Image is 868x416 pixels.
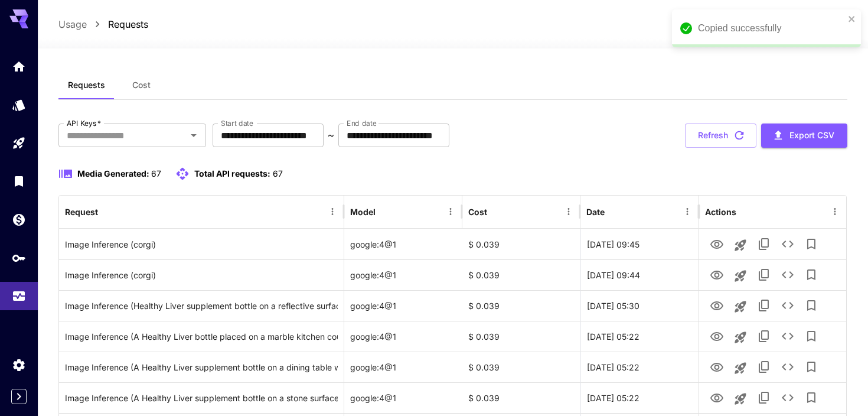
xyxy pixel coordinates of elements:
div: Wallet [12,210,26,225]
button: Refresh [685,123,756,148]
button: Menu [560,203,577,220]
span: 67 [273,168,283,178]
div: google:4@1 [344,321,462,352]
button: Sort [488,203,505,220]
button: Open [185,127,202,144]
button: View [705,262,729,287]
button: Sort [606,203,622,220]
button: Launch in playground [729,233,752,257]
div: $ 0.039 [462,382,580,413]
button: Copy TaskUUID [752,294,776,317]
span: Requests [68,80,105,90]
button: Launch in playground [729,356,752,380]
div: API Keys [12,249,26,264]
div: Settings [12,357,26,372]
button: See details [776,294,800,317]
button: Add to library [800,294,823,317]
label: API Keys [67,118,101,128]
div: 27 Sep, 2025 05:30 [580,290,699,321]
button: View [705,324,729,348]
div: Model [350,207,376,217]
div: Usage [12,287,26,302]
div: Click to copy prompt [65,291,337,321]
div: 27 Sep, 2025 09:44 [580,259,699,290]
button: Copy TaskUUID [752,263,776,287]
div: google:4@1 [344,290,462,321]
button: Add to library [800,232,823,256]
button: Add to library [800,263,823,287]
div: 27 Sep, 2025 05:22 [580,321,699,352]
a: Requests [108,17,148,31]
div: $ 0.039 [462,352,580,382]
button: Copy TaskUUID [752,355,776,379]
div: Copied successfully [698,21,844,35]
div: google:4@1 [344,352,462,382]
div: Date [586,207,605,217]
button: See details [776,232,800,256]
div: Models [12,97,26,112]
div: Actions [705,207,736,217]
label: End date [347,118,376,128]
button: Expand sidebar [11,389,27,404]
span: 67 [151,168,161,178]
button: See details [776,355,800,379]
div: Click to copy prompt [65,229,337,259]
div: 27 Sep, 2025 05:22 [580,352,699,382]
button: Sort [377,203,393,220]
button: Menu [324,203,341,220]
button: See details [776,324,800,348]
div: google:4@1 [344,382,462,413]
button: Copy TaskUUID [752,324,776,348]
a: Usage [58,17,87,31]
button: View [705,355,729,379]
button: Copy TaskUUID [752,386,776,409]
button: Launch in playground [729,387,752,411]
div: 27 Sep, 2025 05:22 [580,382,699,413]
button: Launch in playground [729,326,752,349]
div: $ 0.039 [462,259,580,290]
button: View [705,293,729,317]
button: Copy TaskUUID [752,232,776,256]
button: Sort [99,203,116,220]
button: View [705,232,729,256]
div: Click to copy prompt [65,260,337,290]
button: Add to library [800,355,823,379]
button: See details [776,263,800,287]
div: Home [12,59,26,74]
div: $ 0.039 [462,229,580,259]
div: google:4@1 [344,229,462,259]
label: Start date [221,118,253,128]
span: Media Generated: [77,168,149,178]
button: Launch in playground [729,264,752,288]
button: See details [776,386,800,409]
p: ~ [328,128,334,142]
div: $ 0.039 [462,321,580,352]
div: Click to copy prompt [65,383,337,413]
div: Click to copy prompt [65,352,337,382]
div: Request [65,207,98,217]
div: Library [12,174,26,188]
button: Menu [442,203,459,220]
span: Cost [132,80,151,90]
button: Menu [827,203,843,220]
div: $ 0.039 [462,290,580,321]
button: Launch in playground [729,295,752,318]
div: Click to copy prompt [65,321,337,352]
button: Add to library [800,386,823,409]
span: Total API requests: [194,168,270,178]
button: Export CSV [761,123,847,148]
nav: breadcrumb [58,17,148,31]
button: Menu [679,203,696,220]
button: close [848,14,856,24]
button: View [705,385,729,409]
div: Playground [12,136,26,151]
button: Add to library [800,324,823,348]
div: 27 Sep, 2025 09:45 [580,229,699,259]
div: Cost [468,207,487,217]
div: google:4@1 [344,259,462,290]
